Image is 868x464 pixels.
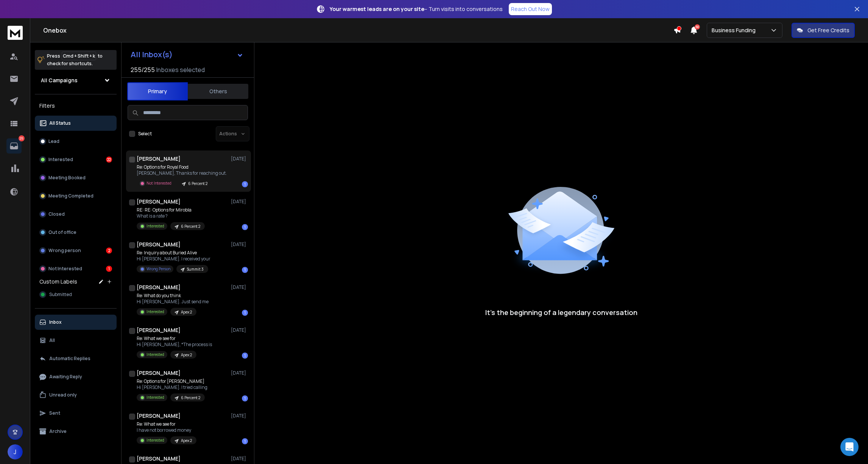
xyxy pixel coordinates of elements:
[35,170,117,185] button: Meeting Booked
[49,356,90,362] p: Automatic Replies
[187,266,204,272] p: Summit 3
[146,180,171,186] p: Not Interested
[242,395,248,401] div: 1
[49,374,82,380] p: Awaiting Reply
[35,369,117,384] button: Awaiting Reply
[106,248,112,254] div: 2
[137,213,205,219] p: What is a rate ?
[242,438,248,444] div: 1
[330,5,503,13] p: – Turn visits into conversations
[35,152,117,167] button: Interested22
[35,333,117,348] button: All
[137,155,181,163] h1: [PERSON_NAME]
[146,352,164,357] p: Interested
[48,248,81,254] p: Wrong person
[35,116,117,131] button: All Status
[35,225,117,240] button: Out of office
[49,292,72,298] span: Submitted
[35,134,117,149] button: Lead
[181,395,200,401] p: 6 Percent 2
[137,198,181,205] h1: [PERSON_NAME]
[840,438,859,456] div: Open Intercom Messenger
[137,412,181,420] h1: [PERSON_NAME]
[712,27,759,34] p: Business Funding
[242,181,248,187] div: 1
[49,392,77,398] p: Unread only
[127,82,188,100] button: Primary
[137,369,181,377] h1: [PERSON_NAME]
[156,65,205,74] h3: Inboxes selected
[137,342,212,348] p: Hi [PERSON_NAME], *The process is
[231,327,248,333] p: [DATE]
[137,256,210,262] p: Hi [PERSON_NAME]. I received your
[792,23,855,38] button: Get Free Credits
[35,351,117,366] button: Automatic Replies
[137,427,196,433] p: I have not borrowed money
[231,284,248,290] p: [DATE]
[807,27,849,34] p: Get Free Credits
[137,326,181,334] h1: [PERSON_NAME]
[137,384,207,390] p: Hi [PERSON_NAME]. I tried calling
[511,5,550,13] p: Reach Out Now
[43,26,673,35] h1: Onebox
[242,267,248,273] div: 1
[35,243,117,258] button: Wrong person2
[35,207,117,222] button: Closed
[106,157,112,163] div: 22
[48,229,76,235] p: Out of office
[48,266,82,272] p: Not Interested
[49,410,60,416] p: Sent
[35,188,117,204] button: Meeting Completed
[137,378,207,384] p: Re: Options for [PERSON_NAME]
[146,437,164,443] p: Interested
[137,241,181,248] h1: [PERSON_NAME]
[137,284,181,291] h1: [PERSON_NAME]
[19,135,25,141] p: 25
[231,413,248,419] p: [DATE]
[48,138,59,144] p: Lead
[181,438,192,444] p: Apex 2
[48,175,86,181] p: Meeting Booked
[137,421,196,427] p: Re: What we see for
[231,156,248,162] p: [DATE]
[137,250,210,256] p: Re: Inquiry about Buried Alive
[137,207,205,213] p: RE: RE: Options for Mirobla
[35,315,117,330] button: Inbox
[49,337,55,343] p: All
[146,309,164,315] p: Interested
[106,266,112,272] div: 1
[242,224,248,230] div: 1
[6,138,22,154] a: 25
[231,241,248,248] p: [DATE]
[35,287,117,302] button: Submitted
[47,52,103,67] p: Press to check for shortcuts.
[49,120,71,126] p: All Status
[8,444,23,459] button: J
[35,73,117,88] button: All Campaigns
[137,170,227,176] p: [PERSON_NAME], Thanks for reaching out.
[35,261,117,276] button: Not Interested1
[181,309,192,315] p: Apex 2
[137,335,212,342] p: Re: What we see for
[48,157,73,163] p: Interested
[8,26,23,40] img: logo
[35,100,117,111] h3: Filters
[146,266,170,272] p: Wrong Person
[48,193,94,199] p: Meeting Completed
[35,424,117,439] button: Archive
[49,319,62,325] p: Inbox
[48,211,65,217] p: Closed
[35,387,117,403] button: Unread only
[39,278,77,285] h3: Custom Labels
[188,83,248,100] button: Others
[137,455,181,462] h1: [PERSON_NAME]
[137,164,227,170] p: Re: Options for Royal Food
[62,52,96,60] span: Cmd + Shift + k
[138,131,152,137] label: Select
[181,224,200,229] p: 6 Percent 2
[509,3,552,15] a: Reach Out Now
[330,5,424,13] strong: Your warmest leads are on your site
[41,77,78,84] h1: All Campaigns
[231,199,248,205] p: [DATE]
